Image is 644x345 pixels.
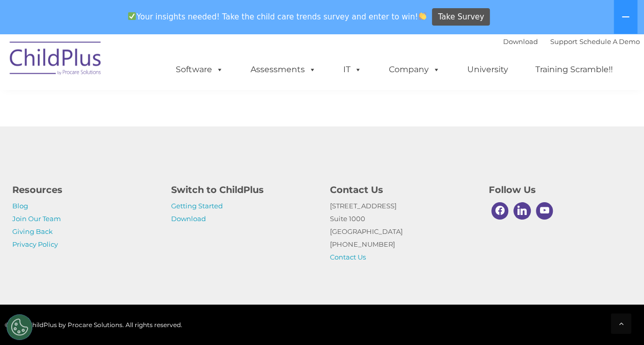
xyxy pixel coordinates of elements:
[171,202,223,210] a: Getting Started
[533,200,556,222] a: Youtube
[5,321,182,329] span: © 2025 ChildPlus by Procare Solutions. All rights reserved.
[7,314,32,340] button: Cookies Settings
[12,183,156,197] h4: Resources
[142,110,186,117] span: Phone number
[438,8,484,26] span: Take Survey
[12,227,53,235] a: Giving Back
[124,7,431,27] span: Your insights needed! Take the child care trends survey and enter to win!
[12,202,28,210] a: Blog
[330,183,473,197] h4: Contact Us
[457,59,518,80] a: University
[171,183,315,197] h4: Switch to ChildPlus
[432,8,490,26] a: Take Survey
[503,37,538,46] a: Download
[525,59,623,80] a: Training Scramble!!
[330,253,366,261] a: Contact Us
[419,12,426,20] img: 👏
[171,214,206,223] a: Download
[240,59,326,80] a: Assessments
[142,68,174,75] span: Last name
[511,200,533,222] a: Linkedin
[12,240,58,248] a: Privacy Policy
[330,200,473,264] p: [STREET_ADDRESS] Suite 1000 [GEOGRAPHIC_DATA] [PHONE_NUMBER]
[128,12,136,20] img: ✅
[379,59,450,80] a: Company
[579,37,640,46] a: Schedule A Demo
[550,37,577,46] a: Support
[489,183,632,197] h4: Follow Us
[503,37,640,46] font: |
[333,59,372,80] a: IT
[489,200,511,222] a: Facebook
[165,59,234,80] a: Software
[5,34,107,85] img: ChildPlus by Procare Solutions
[12,214,61,223] a: Join Our Team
